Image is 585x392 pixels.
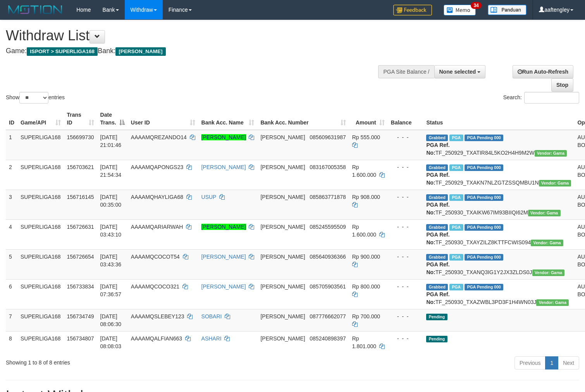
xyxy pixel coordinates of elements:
span: AAAAMQCOCOT54 [131,254,180,260]
span: Rp 1.600.000 [352,224,376,238]
b: PGA Ref. No: [426,202,449,216]
span: [DATE] 21:01:46 [100,134,122,148]
span: Grabbed [426,135,448,141]
span: PGA Pending [465,135,503,141]
span: Copy 085245595509 to clipboard [310,224,346,230]
td: SUPERLIGA168 [17,160,64,190]
span: Vendor URL: https://trx31.1velocity.biz [535,150,567,157]
td: 2 [6,160,17,190]
span: ISPORT > SUPERLIGA168 [27,47,98,56]
span: Rp 1.801.000 [352,335,376,349]
th: Bank Acc. Number: activate to sort column ascending [257,108,349,130]
span: 156716145 [67,194,94,200]
td: 3 [6,190,17,219]
span: Rp 555.000 [352,134,380,140]
span: 156733834 [67,283,94,290]
span: 34 [471,2,481,9]
td: 7 [6,309,17,331]
td: 4 [6,219,17,249]
th: Amount: activate to sort column ascending [349,108,388,130]
span: PGA Pending [465,284,503,290]
td: 1 [6,130,17,160]
b: PGA Ref. No: [426,261,449,275]
span: AAAAMQREZANDO14 [131,134,187,140]
span: [PERSON_NAME] [260,283,305,290]
span: 156703621 [67,164,94,170]
span: [PERSON_NAME] [260,164,305,170]
div: - - - [391,163,420,171]
span: Grabbed [426,164,448,171]
span: Grabbed [426,254,448,261]
td: 8 [6,331,17,353]
b: PGA Ref. No: [426,142,449,156]
span: Copy 085863771878 to clipboard [310,194,346,200]
td: TF_250929_TXATIR84L5KO2H4H9M2W [423,130,574,160]
span: AAAAMQHAYLIGA68 [131,194,183,200]
label: Show entries [6,92,65,104]
span: [PERSON_NAME] [260,134,305,140]
span: 156726654 [67,254,94,260]
td: TF_250930_TXAYZILZ8KTTFCWIS094 [423,219,574,249]
span: [PERSON_NAME] [260,224,305,230]
span: [PERSON_NAME] [260,313,305,319]
td: 5 [6,249,17,279]
a: USUP [201,194,217,200]
a: [PERSON_NAME] [201,254,246,260]
a: [PERSON_NAME] [201,283,246,290]
a: [PERSON_NAME] [201,164,246,170]
span: [DATE] 08:08:03 [100,335,122,349]
th: Trans ID: activate to sort column ascending [64,108,97,130]
span: PGA Pending [465,254,503,261]
span: AAAAMQARIARWAH [131,224,183,230]
div: - - - [391,133,420,141]
select: Showentries [19,92,48,104]
span: [PERSON_NAME] [260,254,305,260]
b: PGA Ref. No: [426,172,449,186]
a: Next [558,356,579,370]
th: Bank Acc. Name: activate to sort column ascending [198,108,258,130]
a: Previous [514,356,545,370]
a: Stop [551,78,573,92]
span: [DATE] 03:43:10 [100,224,122,238]
button: None selected [434,65,486,78]
a: [PERSON_NAME] [201,134,246,140]
span: 156734807 [67,335,94,342]
span: Copy 085240898397 to clipboard [310,335,346,342]
a: 1 [545,356,558,370]
span: 156699730 [67,134,94,140]
img: MOTION_logo.png [6,4,65,16]
span: [PERSON_NAME] [260,194,305,200]
th: Game/API: activate to sort column ascending [17,108,64,130]
span: Rp 700.000 [352,313,380,319]
th: ID [6,108,17,130]
th: Date Trans.: activate to sort column descending [97,108,128,130]
td: SUPERLIGA168 [17,331,64,353]
span: AAAAMQALFIAN663 [131,335,182,342]
span: [DATE] 03:43:36 [100,254,122,268]
a: Run Auto-Refresh [513,65,573,78]
a: SOBARI [201,313,222,319]
span: Marked by aafchhiseyha [449,164,463,171]
div: - - - [391,313,420,320]
span: PGA Pending [465,194,503,201]
span: PGA Pending [465,224,503,231]
span: [DATE] 00:35:00 [100,194,122,208]
span: AAAAMQCOCO321 [131,283,179,290]
span: PGA Pending [465,164,503,171]
span: Rp 908.000 [352,194,380,200]
span: Marked by aafchhiseyha [449,254,463,261]
span: [PERSON_NAME] [115,47,165,56]
span: None selected [439,69,476,75]
span: Rp 900.000 [352,254,380,260]
td: TF_250930_TXANQ3IG1Y2JX3ZLDS0J [423,249,574,279]
div: - - - [391,223,420,231]
span: Rp 1.600.000 [352,164,376,178]
span: Vendor URL: https://trx31.1velocity.biz [536,299,569,306]
span: Marked by aafchhiseyha [449,194,463,201]
span: Vendor URL: https://trx31.1velocity.biz [531,240,563,246]
a: ASHARI [201,335,222,342]
span: Copy 083167005358 to clipboard [310,164,346,170]
input: Search: [524,92,579,104]
b: PGA Ref. No: [426,291,449,305]
div: - - - [391,335,420,342]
